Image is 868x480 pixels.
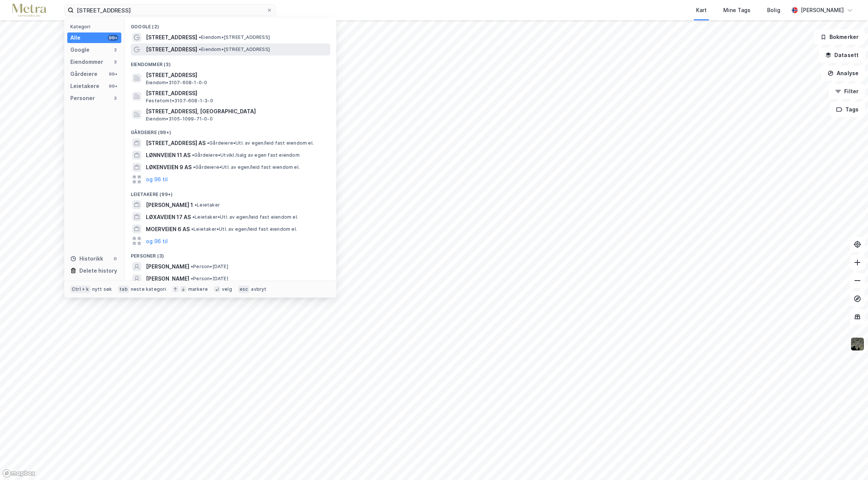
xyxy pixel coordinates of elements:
[146,89,327,98] span: [STREET_ADDRESS]
[199,46,270,52] span: Eiendom • [STREET_ADDRESS]
[70,69,97,79] div: Gårdeiere
[238,286,250,293] div: esc
[70,254,103,263] div: Historikk
[70,45,90,54] div: Google
[814,29,865,45] button: Bokmerker
[829,84,865,99] button: Filter
[70,286,91,293] div: Ctrl + k
[70,24,121,29] div: Kategori
[251,286,266,292] div: avbryt
[112,256,118,262] div: 0
[192,152,300,158] span: Gårdeiere • Utvikl./salg av egen fast eiendom
[112,59,118,65] div: 3
[191,226,193,232] span: •
[195,202,220,208] span: Leietaker
[192,152,194,158] span: •
[108,83,118,89] div: 99+
[70,94,95,103] div: Personer
[70,82,99,91] div: Leietakere
[146,175,168,184] button: og 96 til
[192,214,298,220] span: Leietaker • Utl. av egen/leid fast eiendom el.
[146,274,189,283] span: [PERSON_NAME]
[830,444,868,480] div: Kontrollprogram for chat
[146,45,197,54] span: [STREET_ADDRESS]
[79,266,117,275] div: Delete history
[191,276,193,281] span: •
[146,107,327,116] span: [STREET_ADDRESS], [GEOGRAPHIC_DATA]
[12,4,46,17] img: metra-logo.256734c3b2bbffee19d4.png
[112,47,118,53] div: 2
[146,163,192,172] span: LØKENVEIEN 9 AS
[819,48,865,63] button: Datasett
[146,213,191,222] span: LØXAVEIEN 17 AS
[191,264,228,270] span: Person • [DATE]
[199,34,201,40] span: •
[146,262,189,271] span: [PERSON_NAME]
[830,444,868,480] iframe: Chat Widget
[850,337,865,351] img: 9k=
[821,66,865,81] button: Analyse
[191,264,193,269] span: •
[146,33,197,42] span: [STREET_ADDRESS]
[146,98,213,104] span: Festetomt • 3107-608-1-3-0
[118,286,129,293] div: tab
[125,56,336,69] div: Eiendommer (3)
[108,71,118,77] div: 99+
[195,202,197,208] span: •
[70,33,80,42] div: Alle
[188,286,208,292] div: markere
[146,80,207,86] span: Eiendom • 3107-608-1-0-0
[146,139,206,148] span: [STREET_ADDRESS] AS
[193,164,195,170] span: •
[192,214,195,220] span: •
[125,185,336,199] div: Leietakere (99+)
[146,225,190,234] span: MOERVEIEN 6 AS
[108,35,118,41] div: 99+
[146,116,213,122] span: Eiendom • 3105-1099-71-0-0
[112,95,118,101] div: 3
[74,5,266,16] input: Søk på adresse, matrikkel, gårdeiere, leietakere eller personer
[696,6,707,15] div: Kart
[125,123,336,137] div: Gårdeiere (99+)
[207,140,209,146] span: •
[125,18,336,31] div: Google (2)
[207,140,314,146] span: Gårdeiere • Utl. av egen/leid fast eiendom el.
[199,46,201,52] span: •
[125,247,336,261] div: Personer (3)
[193,164,300,170] span: Gårdeiere • Utl. av egen/leid fast eiendom el.
[146,71,327,80] span: [STREET_ADDRESS]
[830,102,865,117] button: Tags
[70,57,103,66] div: Eiendommer
[92,286,112,292] div: nytt søk
[146,151,190,160] span: LØNNVEIEN 11 AS
[191,276,228,282] span: Person • [DATE]
[723,6,750,15] div: Mine Tags
[199,34,270,40] span: Eiendom • [STREET_ADDRESS]
[146,236,168,245] button: og 96 til
[131,286,166,292] div: neste kategori
[767,6,780,15] div: Bolig
[191,226,297,232] span: Leietaker • Utl. av egen/leid fast eiendom el.
[146,201,193,210] span: [PERSON_NAME] 1
[801,6,844,15] div: [PERSON_NAME]
[2,469,36,478] a: Mapbox homepage
[222,286,232,292] div: velg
